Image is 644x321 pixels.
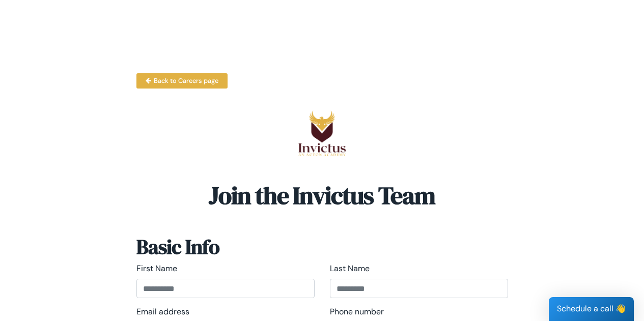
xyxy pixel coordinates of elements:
a: Back to Careers page [136,73,228,89]
div: Schedule a call 👋 [549,297,634,321]
h2: Join the Invictus Team [136,181,508,211]
label: Phone number [330,306,384,318]
label: Email address [136,306,189,318]
h3: Basic Info [136,235,508,259]
label: First Name [136,263,177,275]
label: Last Name [330,263,370,275]
img: logo.png [298,106,346,157]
